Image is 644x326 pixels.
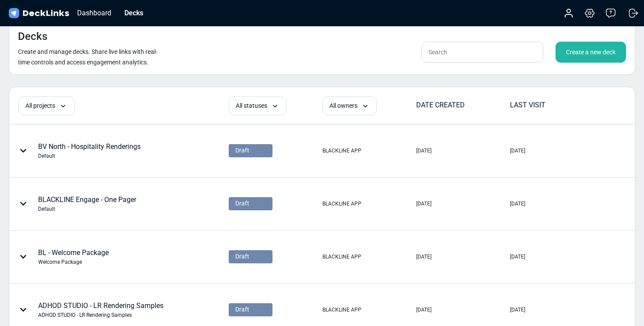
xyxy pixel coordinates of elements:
[322,147,361,155] div: BLACKLINE APP
[38,205,136,213] div: Default
[38,142,141,160] div: BV North - Hospitality Renderings
[510,306,525,314] div: [DATE]
[510,147,525,155] div: [DATE]
[73,7,116,18] div: Dashboard
[510,200,525,208] div: [DATE]
[416,306,432,314] div: [DATE]
[235,305,249,314] span: Draft
[38,301,163,319] div: ADHOD STUDIO - LR Rendering Samples
[322,306,361,314] div: BLACKLINE APP
[322,200,361,208] div: BLACKLINE APP
[416,253,432,261] div: [DATE]
[556,42,626,63] div: Create a new deck
[120,7,148,18] div: Decks
[235,252,249,261] span: Draft
[38,311,163,319] div: ADHOD STUDIO - LR Rendering Samples
[235,199,249,208] span: Draft
[235,146,249,155] span: Draft
[322,96,377,115] div: All owners
[510,100,603,110] div: LAST VISIT
[18,48,157,66] small: Create and manage decks. Share live links with real-time controls and access engagement analytics.
[416,147,432,155] div: [DATE]
[38,195,136,213] div: BLACKLINE Engage - One Pager
[38,258,109,266] div: Welcome Package
[416,200,432,208] div: [DATE]
[38,152,141,160] div: Default
[229,96,287,115] div: All statuses
[18,96,74,115] div: All projects
[510,253,525,261] div: [DATE]
[38,248,109,266] div: BL - Welcome Package
[322,253,361,261] div: BLACKLINE APP
[18,30,47,43] h4: Decks
[421,42,543,63] input: Search
[416,100,509,110] div: DATE CREATED
[7,7,71,20] img: DeckLinks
